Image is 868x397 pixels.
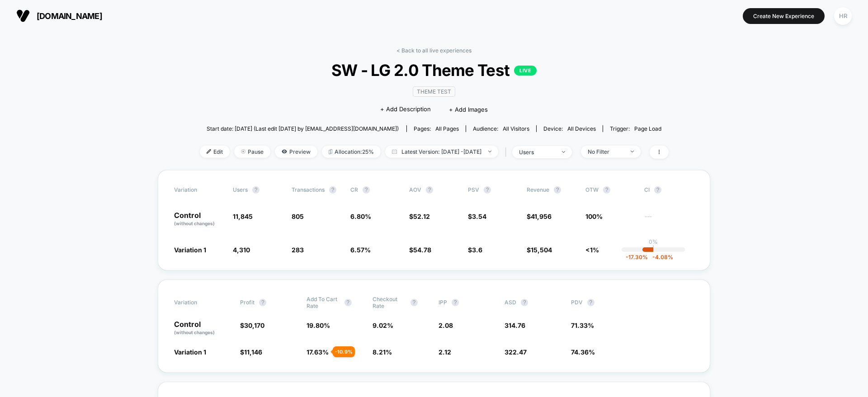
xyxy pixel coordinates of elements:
[207,149,211,154] img: edit
[373,348,392,356] span: 8.21 %
[571,299,583,306] span: PDV
[527,213,552,220] span: $
[396,47,472,54] a: < Back to all live experiences
[648,254,673,260] span: -4.08 %
[527,246,552,254] span: $
[521,299,528,306] button: ?
[452,299,459,306] button: ?
[174,330,215,335] span: (without changes)
[252,186,259,194] button: ?
[363,186,370,194] button: ?
[373,296,406,309] span: Checkout Rate
[503,125,529,132] span: All Visitors
[585,213,603,220] span: 100%
[439,348,451,356] span: 2.12
[472,213,486,220] span: 3.54
[831,7,854,25] button: HR
[244,348,262,356] span: 11,146
[174,246,206,254] span: Variation 1
[413,246,431,254] span: 54.78
[571,348,595,356] span: 74.36 %
[834,7,852,25] div: HR
[585,186,635,194] span: OTW
[233,213,253,220] span: 11,845
[531,246,552,254] span: 15,504
[410,299,418,306] button: ?
[307,348,329,356] span: 17.63 %
[652,245,654,252] p: |
[200,146,230,158] span: Edit
[505,299,516,306] span: ASD
[488,151,491,152] img: end
[174,348,206,356] span: Variation 1
[329,149,332,154] img: rebalance
[240,299,255,306] span: Profit
[585,246,599,254] span: <1%
[610,125,661,132] div: Trigger:
[14,9,105,23] button: [DOMAIN_NAME]
[413,86,455,97] span: Theme Test
[468,186,479,193] span: PSV
[649,238,658,245] p: 0%
[468,246,482,254] span: $
[631,151,634,152] img: end
[350,213,371,220] span: 6.80 %
[380,105,431,114] span: + Add Description
[37,11,102,21] span: [DOMAIN_NAME]
[435,125,459,132] span: all pages
[174,186,224,194] span: Variation
[333,346,355,357] div: - 10.9 %
[505,321,525,329] span: 314.76
[322,146,381,158] span: Allocation: 25%
[743,8,825,24] button: Create New Experience
[307,296,340,309] span: Add To Cart Rate
[567,125,596,132] span: all devices
[350,186,358,193] span: CR
[449,106,488,113] span: + Add Images
[240,348,262,356] span: $
[307,321,330,329] span: 19.80 %
[505,348,527,356] span: 322.47
[409,186,421,193] span: AOV
[519,149,555,156] div: users
[562,151,565,153] img: end
[409,246,431,254] span: $
[241,149,245,154] img: end
[385,146,498,158] span: Latest Version: [DATE] - [DATE]
[439,299,447,306] span: IPP
[292,213,304,220] span: 805
[233,186,248,193] span: users
[654,186,661,194] button: ?
[174,221,215,226] span: (without changes)
[233,246,250,254] span: 4,310
[292,246,304,254] span: 283
[484,186,491,194] button: ?
[588,148,624,155] div: No Filter
[531,213,552,220] span: 41,956
[373,321,393,329] span: 9.02 %
[473,125,529,132] div: Audience:
[426,186,433,194] button: ?
[472,246,482,254] span: 3.6
[329,186,336,194] button: ?
[468,213,486,220] span: $
[634,125,661,132] span: Page Load
[174,321,231,336] p: Control
[554,186,561,194] button: ?
[644,214,694,227] span: ---
[292,186,325,193] span: Transactions
[174,212,224,227] p: Control
[409,213,430,220] span: $
[234,146,270,158] span: Pause
[587,299,594,306] button: ?
[223,61,645,80] span: SW - LG 2.0 Theme Test
[240,321,264,329] span: $
[413,213,430,220] span: 52.12
[503,146,512,159] span: |
[259,299,266,306] button: ?
[514,66,537,76] p: LIVE
[527,186,549,193] span: Revenue
[207,125,399,132] span: Start date: [DATE] (Last edit [DATE] by [EMAIL_ADDRESS][DOMAIN_NAME])
[244,321,264,329] span: 30,170
[644,186,694,194] span: CI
